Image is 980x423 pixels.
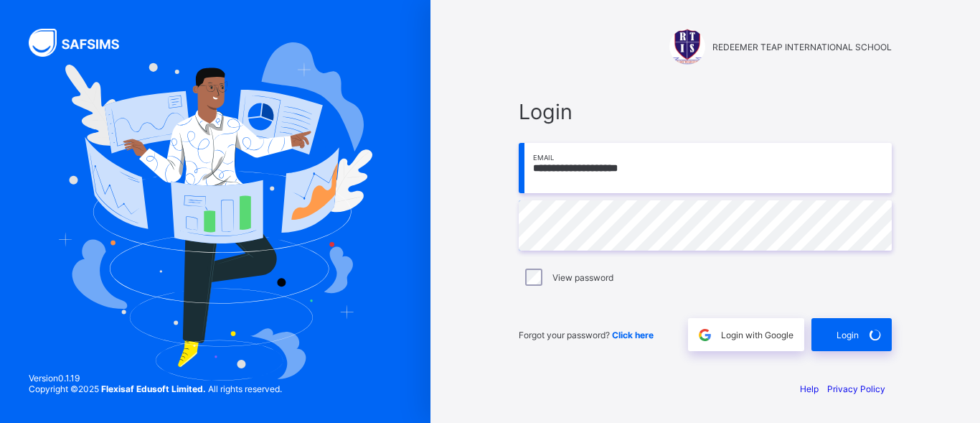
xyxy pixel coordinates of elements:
[58,42,372,381] img: Hero Image
[612,330,654,340] a: Click here
[800,384,819,394] a: Help
[721,330,793,340] span: Login with Google
[519,330,654,340] span: Forgot your password?
[712,42,892,52] span: REDEEMER TEAP INTERNATIONAL SCHOOL
[29,373,282,384] span: Version 0.1.19
[101,384,206,394] strong: Flexisaf Edusoft Limited.
[519,99,892,124] span: Login
[837,330,859,340] span: Login
[552,272,613,283] label: View password
[29,384,282,394] span: Copyright © 2025 All rights reserved.
[827,384,885,394] a: Privacy Policy
[697,327,713,343] img: google.396cfc9801f0270233282035f929180a.svg
[29,29,136,57] img: SAFSIMS Logo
